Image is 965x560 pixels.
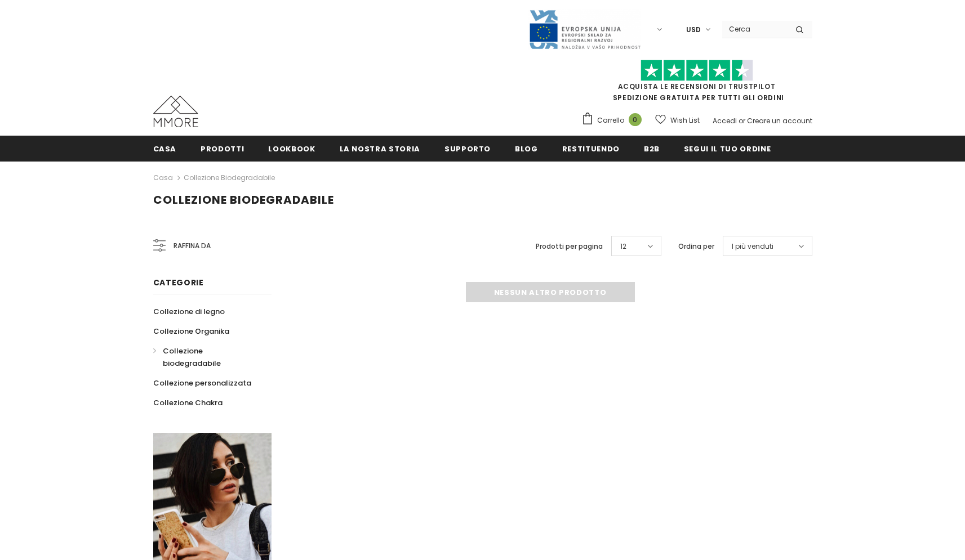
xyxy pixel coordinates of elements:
[581,112,647,129] a: Carrello 0
[713,116,737,126] a: Accedi
[644,144,660,154] span: B2B
[739,116,745,126] span: or
[153,277,204,288] span: Categorie
[268,144,315,154] span: Lookbook
[620,241,626,252] span: 12
[562,144,620,154] span: Restituendo
[641,60,753,82] img: Fidati di Pilot Stars
[562,136,620,161] a: Restituendo
[670,115,700,126] span: Wish List
[184,173,275,182] a: Collezione biodegradabile
[153,96,198,127] img: Casi MMORE
[597,115,624,126] span: Carrello
[268,136,315,161] a: Lookbook
[644,136,660,161] a: B2B
[153,397,223,408] span: Collezione Chakra
[201,144,244,154] span: Prodotti
[153,393,223,413] a: Collezione Chakra
[163,346,221,369] span: Collezione biodegradabile
[444,144,491,154] span: supporto
[678,241,714,252] label: Ordina per
[153,326,229,337] span: Collezione Organika
[444,136,491,161] a: supporto
[655,110,700,130] a: Wish List
[153,373,251,393] a: Collezione personalizzata
[153,171,173,185] a: Casa
[684,144,771,154] span: Segui il tuo ordine
[153,306,225,317] span: Collezione di legno
[618,82,776,91] a: Acquista le recensioni di TrustPilot
[581,65,812,102] span: SPEDIZIONE GRATUITA PER TUTTI GLI ORDINI
[629,113,642,126] span: 0
[684,136,771,161] a: Segui il tuo ordine
[747,116,812,126] a: Creare un account
[153,378,251,388] span: Collezione personalizzata
[515,144,538,154] span: Blog
[722,21,787,37] input: Search Site
[153,136,177,161] a: Casa
[153,341,259,373] a: Collezione biodegradabile
[340,136,420,161] a: La nostra storia
[732,241,773,252] span: I più venduti
[153,302,225,321] a: Collezione di legno
[153,321,229,341] a: Collezione Organika
[340,144,420,154] span: La nostra storia
[201,136,244,161] a: Prodotti
[686,24,701,35] span: USD
[174,240,211,252] span: Raffina da
[528,9,641,50] img: Javni Razpis
[153,192,334,208] span: Collezione biodegradabile
[153,144,177,154] span: Casa
[528,24,641,34] a: Javni Razpis
[536,241,603,252] label: Prodotti per pagina
[515,136,538,161] a: Blog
